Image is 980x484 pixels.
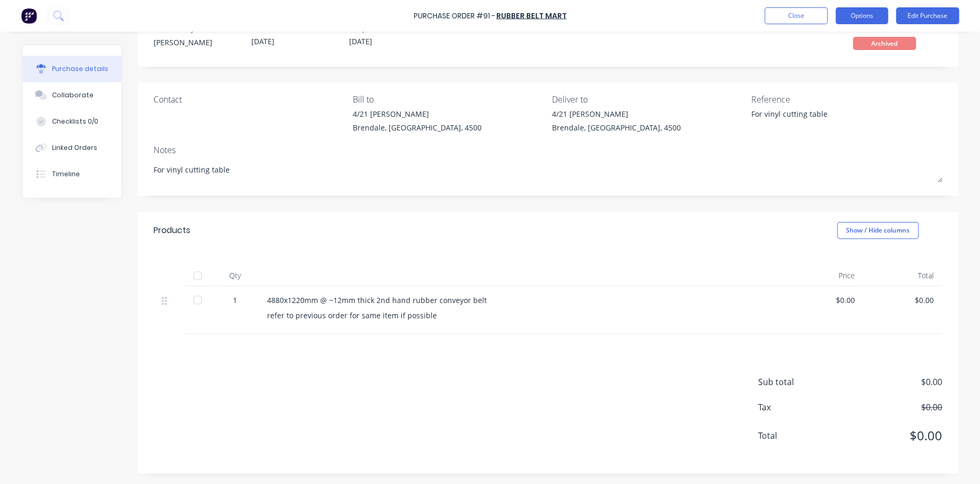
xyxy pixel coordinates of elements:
div: Deliver to [552,93,743,106]
span: $0.00 [837,426,942,445]
div: Collaborate [52,90,94,100]
div: 1 [220,295,250,306]
img: Factory [21,8,37,24]
a: Rubber Belt Mart [496,11,567,21]
button: Timeline [23,161,121,187]
div: Purchase Order #91 - [414,11,495,22]
div: refer to previous order for same item if possible [267,310,776,321]
textarea: For vinyl cutting table [154,159,942,183]
div: $0.00 [872,295,934,306]
button: Close [764,7,828,24]
button: Show / Hide columns [837,222,918,239]
span: Total [758,429,837,442]
div: 4/21 [PERSON_NAME] [552,108,681,119]
button: Edit Purchase [896,7,959,24]
span: Tax [758,401,837,414]
div: Price [784,265,863,286]
textarea: For vinyl cutting table [751,108,882,132]
div: Qty [211,265,259,286]
button: Collaborate [23,82,121,108]
div: Purchase details [52,64,108,74]
button: Purchase details [23,56,121,82]
div: Total [863,265,942,286]
div: Timeline [52,169,80,179]
div: $0.00 [793,295,855,306]
div: [PERSON_NAME] [154,37,243,48]
div: Bill to [353,93,544,106]
div: 4/21 [PERSON_NAME] [353,108,482,119]
div: Archived [853,37,916,50]
div: Products [154,224,190,237]
div: Contact [154,93,345,106]
button: Options [835,7,888,24]
div: Checklists 0/0 [52,117,98,126]
div: Notes [154,144,942,156]
div: Brendale, [GEOGRAPHIC_DATA], 4500 [353,122,482,133]
div: Brendale, [GEOGRAPHIC_DATA], 4500 [552,122,681,133]
span: Sub total [758,376,837,388]
div: Reference [751,93,942,106]
span: $0.00 [837,376,942,388]
span: $0.00 [837,401,942,414]
div: Linked Orders [52,143,97,153]
div: 4880x1220mm @ ~12mm thick 2nd hand rubber conveyor belt [267,295,776,306]
button: Linked Orders [23,135,121,161]
button: Checklists 0/0 [23,108,121,135]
